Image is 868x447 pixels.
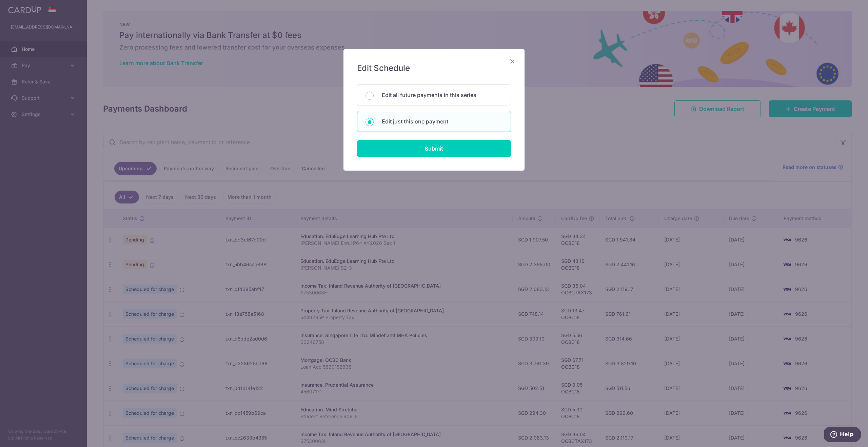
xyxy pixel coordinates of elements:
iframe: Opens a widget where you can find more information [824,427,861,444]
h5: Edit Schedule [357,63,511,74]
input: Submit [357,140,511,157]
p: Edit just this one payment [382,117,502,125]
button: Close [508,57,516,65]
p: Edit all future payments in this series [382,91,502,99]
